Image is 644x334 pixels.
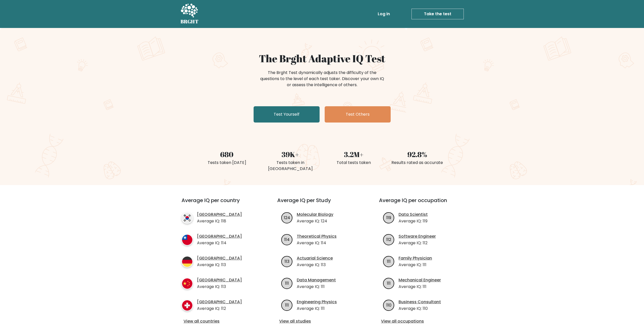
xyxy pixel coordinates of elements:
a: Test Others [325,106,391,123]
img: country [181,278,193,289]
p: Average IQ: 114 [297,240,337,246]
a: Data Scientist [399,211,428,218]
h1: The Brght Adaptive IQ Test [198,52,446,65]
img: country [181,234,193,246]
p: Average IQ: 112 [197,306,242,312]
a: Molecular Biology [297,211,333,218]
a: View all studies [279,318,365,324]
div: Total tests taken [325,160,383,166]
a: Business Consultant [399,299,441,305]
a: Software Engineer [399,233,436,239]
text: 114 [284,236,290,242]
img: country [181,212,193,224]
p: Average IQ: 113 [197,284,242,290]
a: BRGHT [180,2,199,26]
a: [GEOGRAPHIC_DATA] [197,277,242,283]
a: Take the test [411,9,464,19]
a: Mechanical Engineer [399,277,441,283]
p: Average IQ: 124 [297,218,333,224]
text: 124 [284,215,290,220]
a: Log in [376,9,392,19]
div: Tests taken [DATE] [198,160,256,166]
a: [GEOGRAPHIC_DATA] [197,255,242,261]
a: [GEOGRAPHIC_DATA] [197,299,242,305]
a: View all countries [184,318,257,324]
text: 111 [285,302,289,308]
h3: Average IQ per country [181,197,259,209]
a: Engineering Physics [297,299,337,305]
div: Results rated as accurate [389,160,446,166]
text: 111 [387,280,391,286]
div: 92.8% [389,149,446,160]
div: 39K+ [262,149,319,160]
a: View all occupations [381,318,467,324]
img: country [181,256,193,267]
p: Average IQ: 111 [399,262,432,268]
p: Average IQ: 113 [197,262,242,268]
div: The Brght Test dynamically adjusts the difficulty of the questions to the level of each test take... [259,70,386,88]
div: 3.2M+ [325,149,383,160]
a: [GEOGRAPHIC_DATA] [197,211,242,218]
img: country [181,300,193,311]
text: 110 [386,302,391,308]
a: Data Management [297,277,336,283]
a: Actuarial Science [297,255,333,261]
text: 111 [285,280,289,286]
text: 113 [285,258,289,264]
p: Average IQ: 111 [399,284,441,290]
p: Average IQ: 112 [399,240,436,246]
h5: BRGHT [180,19,199,25]
p: Average IQ: 110 [399,306,441,312]
a: Test Yourself [254,106,320,123]
text: 112 [386,236,391,242]
a: Family Physician [399,255,432,261]
p: Average IQ: 113 [297,262,333,268]
text: 111 [387,258,391,264]
div: 680 [198,149,256,160]
p: Average IQ: 118 [197,218,242,224]
p: Average IQ: 119 [399,218,428,224]
a: Theoretical Physics [297,233,337,239]
div: Tests taken in [GEOGRAPHIC_DATA] [262,160,319,172]
h3: Average IQ per occupation [379,197,469,209]
a: [GEOGRAPHIC_DATA] [197,233,242,239]
h3: Average IQ per Study [277,197,367,209]
p: Average IQ: 114 [197,240,242,246]
p: Average IQ: 111 [297,306,337,312]
text: 119 [386,215,391,220]
p: Average IQ: 111 [297,284,336,290]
